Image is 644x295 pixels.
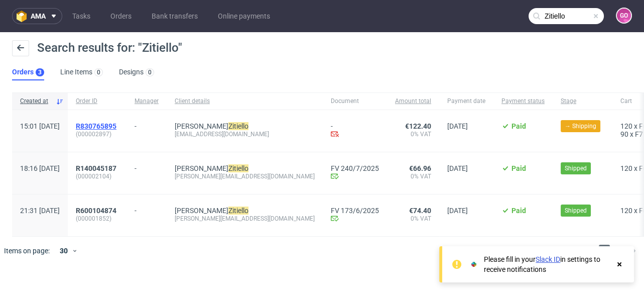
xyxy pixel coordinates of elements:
span: R830765895 [76,122,116,130]
a: Line Items0 [60,64,103,80]
div: 30 [54,244,72,258]
span: Paid [511,207,526,215]
div: 0 [97,69,100,76]
span: Items on page: [4,246,50,256]
span: Client details [175,97,315,106]
span: Shipped [565,206,587,215]
span: R600104874 [76,207,116,215]
mark: Zitiello [228,122,248,130]
span: (000002104) [76,172,118,180]
a: Bank transfers [146,8,204,24]
span: Created at [20,97,52,106]
span: 0% VAT [395,130,431,138]
div: - [135,118,159,130]
a: Orders3 [12,64,44,80]
a: [PERSON_NAME]Zitiello [175,207,248,215]
span: Payment status [501,97,545,106]
span: 1 [599,245,610,257]
div: [PERSON_NAME][EMAIL_ADDRESS][DOMAIN_NAME] [175,172,315,180]
a: Tasks [66,8,96,24]
a: R600104874 [76,207,118,215]
mark: Zitiello [228,164,248,172]
span: 120 [620,164,632,172]
div: [EMAIL_ADDRESS][DOMAIN_NAME] [175,130,315,138]
div: 0 [148,69,152,76]
span: Search results for: "Zitiello" [37,41,182,55]
a: [PERSON_NAME]Zitiello [175,164,248,172]
div: Please fill in your in settings to receive notifications [484,254,610,274]
span: Amount total [395,97,431,106]
span: (000002897) [76,130,118,138]
span: €74.40 [409,207,431,215]
img: Slack [469,259,479,269]
span: €66.96 [409,164,431,172]
span: Stage [561,97,604,106]
a: R140045187 [76,164,118,172]
span: Paid [511,164,526,172]
span: Document [331,97,379,106]
button: ama [12,8,62,24]
a: Online payments [212,8,276,24]
span: Paid [511,122,526,130]
span: ama [31,13,46,20]
a: Designs0 [119,64,154,80]
div: - [135,203,159,215]
span: [DATE] [447,164,468,172]
div: 3 [38,69,42,76]
span: €122.40 [405,122,431,130]
span: R140045187 [76,164,116,172]
mark: Zitiello [228,207,248,215]
div: - [135,160,159,172]
figcaption: GO [617,9,631,23]
span: 0% VAT [395,172,431,180]
span: [DATE] [447,122,468,130]
span: 120 [620,207,632,215]
span: Manager [135,97,159,106]
a: Slack ID [536,255,560,263]
span: (000001852) [76,215,118,223]
span: Shipped [565,164,587,173]
span: 18:16 [DATE] [20,164,60,172]
div: [PERSON_NAME][EMAIL_ADDRESS][DOMAIN_NAME] [175,215,315,223]
a: R830765895 [76,122,118,130]
span: 120 [620,122,632,130]
a: FV 173/6/2025 [331,207,379,215]
a: FV 240/7/2025 [331,164,379,172]
a: [PERSON_NAME]Zitiello [175,122,248,130]
span: 0% VAT [395,215,431,223]
span: Order ID [76,97,118,106]
span: [DATE] [447,207,468,215]
div: - [331,122,379,140]
span: Payment date [447,97,485,106]
span: → Shipping [565,122,596,131]
span: 21:31 [DATE] [20,207,60,215]
img: logo [17,11,31,22]
a: Orders [104,8,138,24]
span: 90 [620,130,628,138]
span: 15:01 [DATE] [20,122,60,130]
